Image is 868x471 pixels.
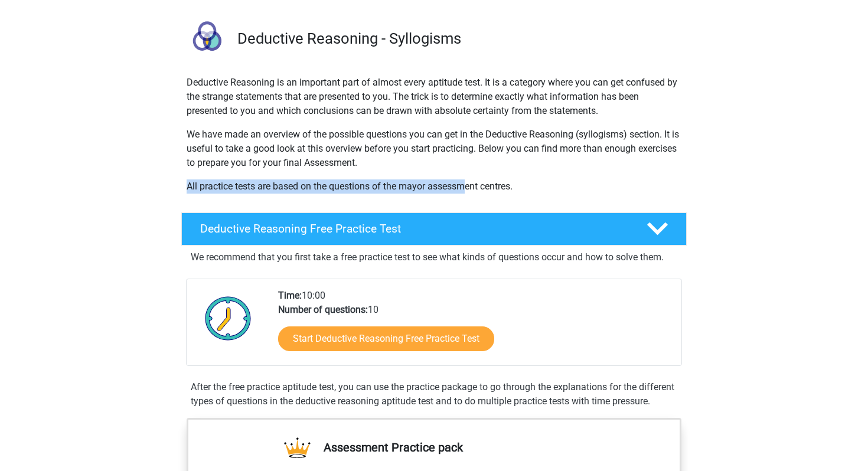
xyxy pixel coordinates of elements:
[278,326,494,351] a: Start Deductive Reasoning Free Practice Test
[187,179,681,194] p: All practice tests are based on the questions of the mayor assessment centres.
[278,304,368,315] b: Number of questions:
[278,290,302,301] b: Time:
[198,289,258,348] img: Clock
[187,127,681,170] p: We have made an overview of the possible questions you can get in the Deductive Reasoning (syllog...
[191,250,677,264] p: We recommend that you first take a free practice test to see what kinds of questions occur and ho...
[200,222,628,235] h4: Deductive Reasoning Free Practice Test
[182,15,232,66] img: deductive reasoning
[186,380,682,408] div: After the free practice aptitude test, you can use the practice package to go through the explana...
[187,76,681,118] p: Deductive Reasoning is an important part of almost every aptitude test. It is a category where yo...
[237,30,677,48] h3: Deductive Reasoning - Syllogisms
[177,212,691,246] a: Deductive Reasoning Free Practice Test
[269,289,681,365] div: 10:00 10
